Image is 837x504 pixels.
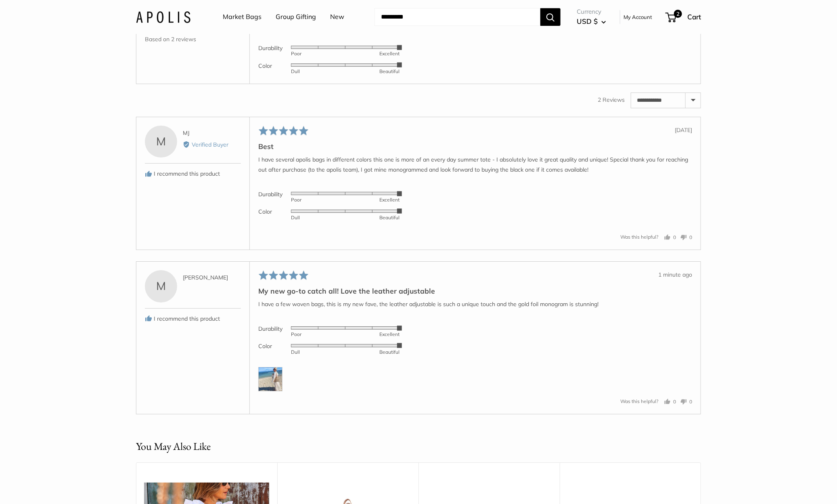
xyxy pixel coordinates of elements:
[183,274,228,281] span: [PERSON_NAME]
[291,51,345,56] div: Poor
[664,398,676,405] button: Yes
[620,399,658,405] span: Was this helpful?
[183,140,241,149] div: Verified Buyer
[145,35,241,44] div: Based on 2 reviews
[258,338,291,356] th: Color
[345,215,400,220] div: Beautiful
[258,155,692,175] p: I have several apolis bags in different colors this one is more of an every day summer tote - I a...
[291,332,345,337] div: Poor
[291,197,345,202] div: Poor
[345,350,400,355] div: Beautiful
[258,204,291,221] th: Color
[276,11,316,23] a: Group Gifting
[258,321,291,338] th: Durability
[258,286,692,296] h2: My new go-to catch all! Love the leather adjustable
[183,129,190,136] span: MJ
[258,40,291,57] td: Durability
[675,126,692,134] span: [DATE]
[674,10,682,18] span: 2
[223,11,262,23] a: Market Bags
[345,332,400,337] div: Excellent
[258,321,400,356] table: Product attributes ratings
[677,233,692,241] button: No
[577,6,606,17] span: Currency
[136,439,211,454] h2: You May Also Like
[291,215,345,220] div: Dull
[145,314,241,323] div: I recommend this product
[666,10,701,23] a: 2 Cart
[677,398,692,405] button: No
[345,197,400,202] div: Excellent
[577,17,598,25] span: USD $
[540,8,561,26] button: Search
[330,11,344,23] a: New
[258,299,692,309] p: I have a few woven bags, this is my new fave, the leather adjustable is such a unique touch and t...
[375,8,540,26] input: Search...
[598,95,625,104] div: 2 Reviews
[291,350,345,355] div: Dull
[258,186,291,204] th: Durability
[145,270,177,302] div: M
[136,11,190,23] img: Apolis
[258,367,282,391] img: Open Image by Mary in a modal
[658,271,692,278] span: 1 minute ago
[258,141,692,151] h2: Best
[291,69,345,74] div: Dull
[258,186,400,221] table: Product attributes ratings
[577,15,606,28] button: USD $
[258,40,400,75] table: Product attribute rating averages
[345,69,400,74] div: Beautiful
[145,169,241,178] div: I recommend this product
[258,58,291,75] td: Color
[624,12,652,22] a: My Account
[664,233,676,241] button: Yes
[145,126,177,158] div: M
[620,234,658,240] span: Was this helpful?
[345,51,400,56] div: Excellent
[687,13,701,21] span: Cart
